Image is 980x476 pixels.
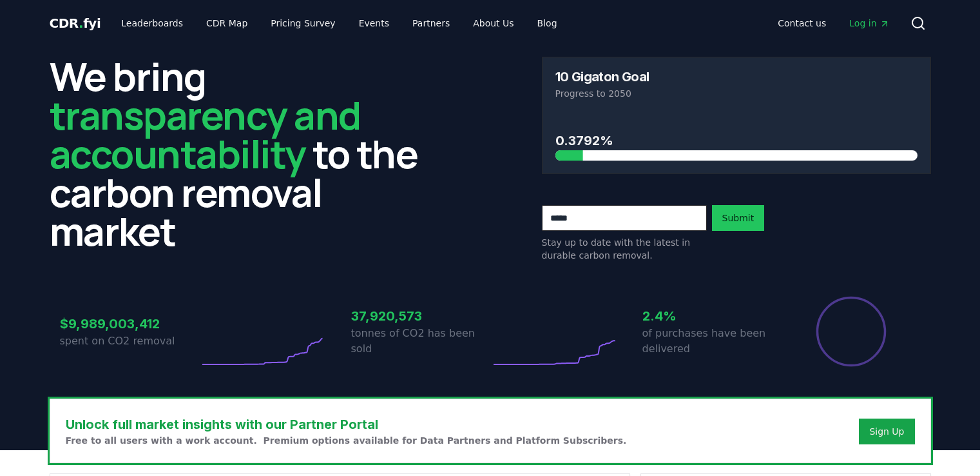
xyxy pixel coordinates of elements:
[527,12,568,35] a: Blog
[642,306,782,326] h3: 2.4%
[463,12,524,35] a: About Us
[111,12,567,35] nav: Main
[555,131,918,150] h3: 0.3792%
[869,425,904,438] a: Sign Up
[60,314,199,333] h3: $9,989,003,412
[859,419,914,444] button: Sign Up
[712,205,765,231] button: Submit
[402,12,460,35] a: Partners
[50,15,101,31] span: CDR fyi
[50,14,101,32] a: CDR.fyi
[351,306,490,326] h3: 37,920,573
[642,326,782,357] p: of purchases have been delivered
[555,70,649,83] h3: 10 Gigaton Goal
[351,326,490,357] p: tonnes of CO2 has been sold
[111,12,193,35] a: Leaderboards
[815,295,887,368] div: Percentage of sales delivered
[767,12,836,35] a: Contact us
[839,12,899,35] a: Log in
[50,88,361,180] span: transparency and accountability
[767,12,899,35] nav: Main
[555,87,918,100] p: Progress to 2050
[66,434,627,447] p: Free to all users with a work account. Premium options available for Data Partners and Platform S...
[66,415,627,434] h3: Unlock full market insights with our Partner Portal
[50,57,439,250] h2: We bring to the carbon removal market
[79,15,83,31] span: .
[260,12,345,35] a: Pricing Survey
[60,333,199,349] p: spent on CO2 removal
[196,12,258,35] a: CDR Map
[542,236,707,262] p: Stay up to date with the latest in durable carbon removal.
[349,12,399,35] a: Events
[849,17,889,30] span: Log in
